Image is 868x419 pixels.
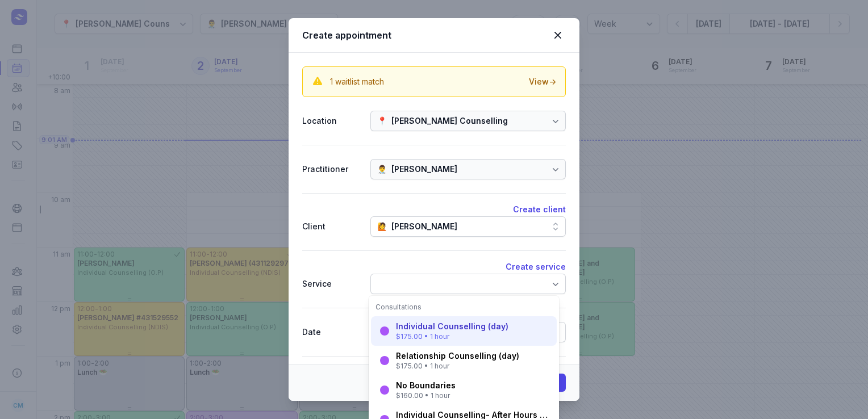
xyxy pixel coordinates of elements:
[513,203,566,216] button: Create client
[302,277,361,291] div: Service
[396,350,519,362] div: Relationship Counselling (day)
[330,76,384,87] div: 1 waitlist match
[506,260,566,274] button: Create service
[377,220,387,233] div: 🙋️
[549,77,556,86] span: →
[396,332,508,341] div: $175.00 • 1 hour
[375,303,552,312] div: Consultations
[302,162,361,176] div: Practitioner
[302,114,361,128] div: Location
[377,162,387,176] div: 👨‍⚕️
[302,220,361,233] div: Client
[302,325,361,339] div: Date
[302,28,550,42] div: Create appointment
[396,391,456,400] div: $160.00 • 1 hour
[396,362,519,371] div: $175.00 • 1 hour
[391,114,508,128] div: [PERSON_NAME] Counselling
[396,321,508,332] div: Individual Counselling (day)
[391,162,457,176] div: [PERSON_NAME]
[529,76,556,87] div: View
[396,380,456,391] div: No Boundaries
[377,114,387,128] div: 📍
